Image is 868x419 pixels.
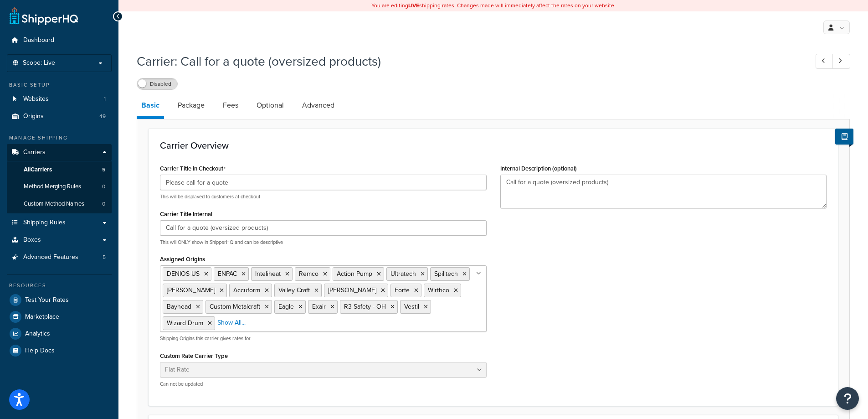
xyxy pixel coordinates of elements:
[25,296,69,304] span: Test Your Rates
[137,94,164,119] a: Basic
[173,94,209,116] a: Package
[137,52,799,70] h1: Carrier: Call for a quote (oversized products)
[832,54,850,69] a: Next Record
[7,91,112,108] a: Websites1
[7,178,112,195] li: Method Merging Rules
[7,91,112,108] li: Websites
[103,253,106,261] span: 5
[102,200,105,208] span: 0
[102,183,105,191] span: 0
[167,285,215,295] span: [PERSON_NAME]
[255,269,281,279] span: Inteliheat
[328,285,376,295] span: [PERSON_NAME]
[816,54,833,69] a: Previous Record
[104,95,106,103] span: 1
[395,285,410,295] span: Forte
[160,335,487,342] p: Shipping Origins this carrier gives rates for
[252,94,288,116] a: Optional
[160,165,226,172] label: Carrier Title in Checkout
[7,342,112,359] a: Help Docs
[7,214,112,231] a: Shipping Rules
[160,193,487,200] p: This will be displayed to customers at checkout
[7,178,112,195] a: Method Merging Rules0
[7,108,112,125] a: Origins49
[25,347,55,355] span: Help Docs
[344,302,386,311] span: R3 Safety - OH
[298,94,339,116] a: Advanced
[299,269,318,279] span: Remco
[24,166,52,174] span: All Carriers
[7,309,112,325] a: Marketplace
[7,326,112,342] a: Analytics
[218,94,243,116] a: Fees
[428,285,449,295] span: Wirthco
[7,196,112,212] a: Custom Method Names0
[337,269,372,279] span: Action Pump
[25,330,50,338] span: Analytics
[160,381,487,388] p: Can not be updated
[160,140,827,150] h3: Carrier Overview
[218,269,237,279] span: ENPAC
[434,269,458,279] span: Spilltech
[836,387,859,410] button: Open Resource Center
[167,269,200,279] span: DENIOS US
[23,36,54,44] span: Dashboard
[167,318,203,328] span: Wizard Drum
[23,59,55,67] span: Scope: Live
[500,175,827,208] textarea: Call for a quote (oversized products)
[23,253,78,261] span: Advanced Features
[137,78,177,89] label: Disabled
[160,256,205,263] label: Assigned Origins
[23,113,44,120] span: Origins
[7,249,112,266] li: Advanced Features
[23,219,66,227] span: Shipping Rules
[7,134,112,142] div: Manage Shipping
[408,1,419,10] b: LIVE
[7,196,112,212] li: Custom Method Names
[7,232,112,248] a: Boxes
[99,113,106,120] span: 49
[7,282,112,290] div: Resources
[160,211,212,217] label: Carrier Title Internal
[23,95,49,103] span: Websites
[23,149,46,156] span: Carriers
[7,32,112,49] a: Dashboard
[312,302,326,311] span: Exair
[500,165,577,172] label: Internal Description (optional)
[24,200,84,208] span: Custom Method Names
[167,302,191,311] span: Bayhead
[25,313,59,321] span: Marketplace
[217,318,246,327] a: Show All...
[7,144,112,213] li: Carriers
[278,285,310,295] span: Valley Craft
[278,302,294,311] span: Eagle
[404,302,419,311] span: Vestil
[23,236,41,244] span: Boxes
[24,183,81,191] span: Method Merging Rules
[160,352,228,359] label: Custom Rate Carrier Type
[160,239,487,246] p: This will ONLY show in ShipperHQ and can be descriptive
[7,292,112,308] a: Test Your Rates
[7,161,112,178] a: AllCarriers5
[233,285,260,295] span: Accuform
[390,269,416,279] span: Ultratech
[7,108,112,125] li: Origins
[835,129,853,145] button: Show Help Docs
[210,302,260,311] span: Custom Metalcraft
[7,81,112,89] div: Basic Setup
[7,249,112,266] a: Advanced Features5
[7,144,112,161] a: Carriers
[102,166,105,174] span: 5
